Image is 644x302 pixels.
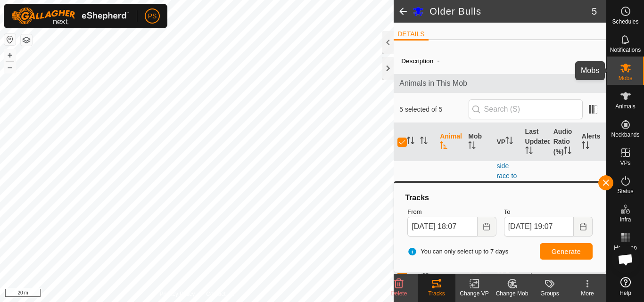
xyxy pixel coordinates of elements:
span: VPs [620,160,630,166]
span: Animals in This Mob [399,78,601,89]
span: Heatmap [614,245,637,251]
label: From [407,207,496,217]
a: Privacy Policy [160,290,195,298]
span: Generate [552,248,581,255]
span: You can only select up to 7 days [407,247,508,256]
span: 5 selected of 5 [399,105,468,114]
span: Mobs [619,75,632,81]
a: Help [607,273,644,300]
a: Contact Us [206,290,234,298]
span: Infra [619,217,631,222]
label: Description [401,57,433,65]
th: Audio Ratio (%) [550,123,578,161]
button: Reset Map [4,34,16,45]
span: Delete [391,290,407,297]
th: Last Updated [521,123,550,161]
button: Choose Date [574,217,593,237]
th: Alerts [578,123,606,161]
button: – [4,62,16,73]
p-sorticon: Activate to sort [505,138,513,146]
p-sorticon: Activate to sort [407,138,414,146]
button: + [4,49,16,61]
th: VP [493,123,521,161]
p-sorticon: Activate to sort [564,148,571,155]
li: DETAILS [394,29,428,41]
div: Tracks [418,289,455,298]
div: Tracks [404,192,596,204]
div: Change VP [455,289,493,298]
p-sorticon: Activate to sort [420,138,428,146]
th: Mob [464,123,493,161]
span: Help [619,290,631,296]
input: Search (S) [469,99,583,119]
img: Gallagher Logo [11,8,129,24]
a: side race to 5 corner [496,162,517,199]
span: Schedules [612,19,638,24]
span: Animals [615,104,636,109]
label: To [504,207,593,217]
span: Status [617,188,633,194]
div: Open chat [611,245,640,274]
div: Change Mob [493,289,531,298]
th: Animal [436,123,464,161]
span: 5 [592,4,597,18]
span: Neckbands [611,132,639,138]
p-sorticon: Activate to sort [440,143,447,150]
p-sorticon: Activate to sort [525,148,533,155]
div: Groups [531,289,569,298]
h2: Older Bulls [429,6,592,17]
span: Notifications [610,47,641,53]
button: Choose Date [478,217,496,237]
td: - [578,161,606,231]
button: Map Layers [21,34,32,46]
p-sorticon: Activate to sort [582,143,589,150]
div: More [569,289,606,298]
span: PS [148,11,157,21]
button: Generate [540,243,593,260]
p-sorticon: Activate to sort [468,143,476,150]
span: - [433,53,443,68]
